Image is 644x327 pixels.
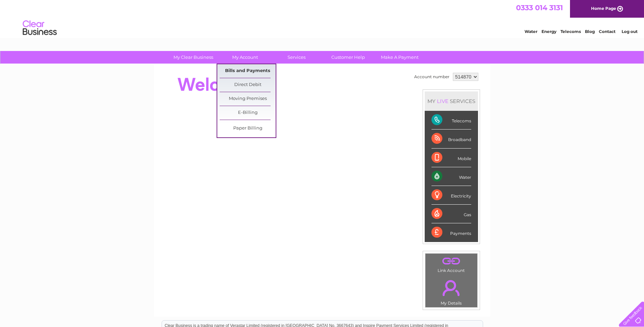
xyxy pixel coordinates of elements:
[431,130,471,148] div: Broadband
[431,111,471,130] div: Telecoms
[425,91,478,111] div: MY SERVICES
[436,98,450,104] div: LIVE
[585,29,595,34] a: Blog
[220,78,276,92] a: Direct Debit
[217,51,273,64] a: My Account
[372,51,428,64] a: Make A Payment
[320,51,376,64] a: Customer Help
[269,51,325,64] a: Services
[220,122,276,135] a: Paper Billing
[220,106,276,120] a: E-Billing
[220,92,276,106] a: Moving Premises
[427,276,476,300] a: .
[516,3,563,12] a: 0333 014 3131
[431,186,471,205] div: Electricity
[425,274,478,308] td: My Details
[599,29,615,34] a: Contact
[162,4,483,33] div: Clear Business is a trading name of Verastar Limited (registered in [GEOGRAPHIC_DATA] No. 3667643...
[22,18,57,38] img: logo.png
[431,149,471,167] div: Mobile
[431,223,471,242] div: Payments
[560,29,581,34] a: Telecoms
[541,29,556,34] a: Energy
[165,51,221,64] a: My Clear Business
[427,255,476,267] a: .
[431,205,471,223] div: Gas
[425,253,478,275] td: Link Account
[412,71,451,83] td: Account number
[431,167,471,186] div: Water
[220,64,276,78] a: Bills and Payments
[525,29,537,34] a: Water
[622,29,638,34] a: Log out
